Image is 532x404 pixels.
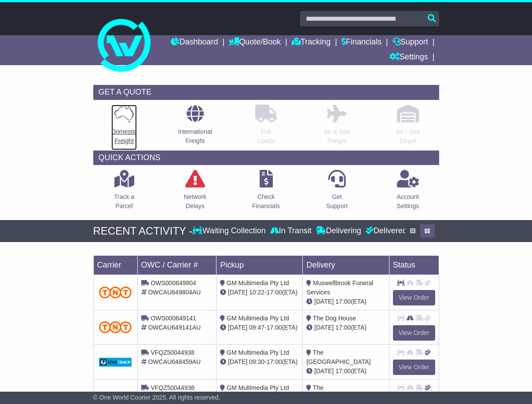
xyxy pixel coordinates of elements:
[306,297,385,306] div: (ETA)
[99,321,132,333] img: TNT_Domestic.png
[111,127,137,146] p: Domestic Freight
[389,50,428,65] a: Settings
[114,169,135,216] a: Track aParcel
[314,226,363,236] div: Delivering
[324,127,350,146] p: Air & Sea Freight
[93,225,193,238] div: RECENT ACTIVITY -
[229,35,281,50] a: Quote/Book
[111,104,137,151] a: DomesticFreight
[306,279,373,296] span: Muswellbrook Funeral Services
[150,349,194,356] span: VFQZ50044938
[314,367,334,375] span: [DATE]
[341,35,382,50] a: Financials
[306,367,385,376] div: (ETA)
[227,349,289,356] span: GM Multimedia Pty Ltd
[227,384,289,391] span: GM Multimedia Pty Ltd
[292,35,330,50] a: Tracking
[220,357,299,367] div: - (ETA)
[227,279,289,286] span: GM Multimedia Pty Ltd
[178,127,212,146] p: International Freight
[93,151,439,165] div: QUICK ACTIONS
[314,298,334,305] span: [DATE]
[178,104,213,151] a: InternationalFreight
[363,226,407,236] div: Delivered
[255,127,277,146] p: Full Loads
[227,315,289,322] span: GM Multimedia Pty Ltd
[114,192,134,211] p: Track a Parcel
[249,324,264,331] span: 09:47
[220,288,299,297] div: - (ETA)
[396,169,420,216] a: AccountSettings
[137,256,216,275] td: OWC / Carrier #
[99,358,132,367] img: GetCarrierServiceDarkLogo
[252,169,280,216] a: CheckFinancials
[303,256,389,275] td: Delivery
[93,256,137,275] td: Carrier
[148,324,201,331] span: OWCAU649141AU
[150,384,194,391] span: VFQZ50044936
[228,324,247,331] span: [DATE]
[184,192,206,211] p: Network Delays
[267,358,282,365] span: 17:00
[335,367,351,375] span: 17:00
[99,286,132,298] img: TNT_Domestic.png
[216,256,303,275] td: Pickup
[192,226,268,236] div: Waiting Collection
[314,324,334,331] span: [DATE]
[393,360,435,375] a: View Order
[267,324,282,331] span: 17:00
[249,289,264,296] span: 10:22
[396,127,420,146] p: Air / Sea Depot
[249,358,264,365] span: 09:30
[267,289,282,296] span: 17:00
[183,169,207,216] a: NetworkDelays
[93,85,439,100] div: GET A QUOTE
[150,315,196,322] span: OWS000649141
[148,289,201,296] span: OWCAU649804AU
[313,315,356,322] span: The Dog House
[326,192,348,211] p: Get Support
[150,279,196,286] span: OWS000649804
[252,192,280,211] p: Check Financials
[268,226,314,236] div: In Transit
[393,290,435,305] a: View Order
[93,394,220,401] span: © One World Courier 2025. All rights reserved.
[148,358,201,365] span: OWCAU648459AU
[393,325,435,341] a: View Order
[393,35,428,50] a: Support
[306,323,385,332] div: (ETA)
[171,35,218,50] a: Dashboard
[335,298,351,305] span: 17:00
[326,169,348,216] a: GetSupport
[335,324,351,331] span: 17:00
[397,192,419,211] p: Account Settings
[228,358,247,365] span: [DATE]
[220,323,299,332] div: - (ETA)
[389,256,439,275] td: Status
[228,289,247,296] span: [DATE]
